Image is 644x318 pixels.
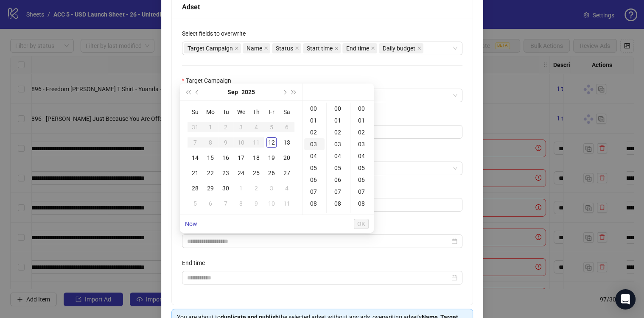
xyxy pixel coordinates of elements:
[328,174,349,186] div: 06
[279,181,294,196] td: 2025-10-04
[352,209,372,221] div: 09
[188,150,203,165] td: 2025-09-14
[304,150,325,162] div: 04
[227,84,238,100] button: Choose a month
[187,237,450,246] input: Start time
[282,122,292,132] div: 6
[218,181,233,196] td: 2025-09-30
[303,43,341,53] span: Start time
[304,126,325,138] div: 02
[279,135,294,150] td: 2025-09-13
[282,198,292,209] div: 11
[264,181,279,196] td: 2025-10-03
[304,198,325,209] div: 08
[615,289,636,310] div: Open Intercom Messenger
[352,198,372,209] div: 08
[304,162,325,174] div: 05
[182,29,251,38] label: Select fields to overwrite
[205,137,216,148] div: 8
[266,153,277,163] div: 19
[218,196,233,211] td: 2025-10-07
[246,44,262,53] span: Name
[276,44,293,53] span: Status
[182,76,237,85] label: Target Campaign
[282,137,292,148] div: 13
[236,183,246,193] div: 1
[251,198,261,209] div: 9
[371,46,375,50] span: close
[221,137,231,148] div: 9
[280,84,289,100] button: Next month (PageDown)
[266,198,277,209] div: 10
[188,196,203,211] td: 2025-10-05
[221,122,231,132] div: 2
[304,186,325,198] div: 07
[328,186,349,198] div: 07
[249,120,264,135] td: 2025-09-04
[203,120,218,135] td: 2025-09-01
[249,104,264,120] th: Th
[233,135,249,150] td: 2025-09-10
[251,122,261,132] div: 4
[190,198,200,209] div: 5
[264,150,279,165] td: 2025-09-19
[185,220,197,227] a: Now
[205,183,216,193] div: 29
[190,183,200,193] div: 28
[233,181,249,196] td: 2025-10-01
[346,44,369,53] span: End time
[236,198,246,209] div: 8
[266,122,277,132] div: 5
[190,122,200,132] div: 31
[279,120,294,135] td: 2025-09-06
[352,162,372,174] div: 05
[188,104,203,120] th: Su
[218,150,233,165] td: 2025-09-16
[266,137,277,148] div: 12
[251,183,261,193] div: 2
[328,138,349,150] div: 03
[236,153,246,163] div: 17
[218,104,233,120] th: Tu
[328,209,349,221] div: 09
[251,137,261,148] div: 11
[236,137,246,148] div: 10
[328,198,349,209] div: 08
[307,44,333,53] span: Start time
[282,153,292,163] div: 20
[334,46,339,50] span: close
[264,104,279,120] th: Fr
[328,114,349,126] div: 01
[279,104,294,120] th: Sa
[233,165,249,181] td: 2025-09-24
[188,181,203,196] td: 2025-09-28
[304,174,325,186] div: 06
[190,153,200,163] div: 14
[205,168,216,178] div: 22
[264,120,279,135] td: 2025-09-05
[203,104,218,120] th: Mo
[182,258,210,268] label: End time
[233,150,249,165] td: 2025-09-17
[264,135,279,150] td: 2025-09-12
[203,150,218,165] td: 2025-09-15
[184,43,241,53] span: Target Campaign
[251,153,261,163] div: 18
[221,183,231,193] div: 30
[354,219,369,229] button: OK
[193,84,202,100] button: Previous month (PageUp)
[190,137,200,148] div: 7
[352,150,372,162] div: 04
[249,135,264,150] td: 2025-09-11
[221,153,231,163] div: 16
[235,46,239,50] span: close
[352,103,372,114] div: 00
[289,84,299,100] button: Next year (Control + right)
[221,198,231,209] div: 7
[243,43,270,53] span: Name
[249,196,264,211] td: 2025-10-09
[218,120,233,135] td: 2025-09-02
[203,135,218,150] td: 2025-09-08
[417,46,421,50] span: close
[188,135,203,150] td: 2025-09-07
